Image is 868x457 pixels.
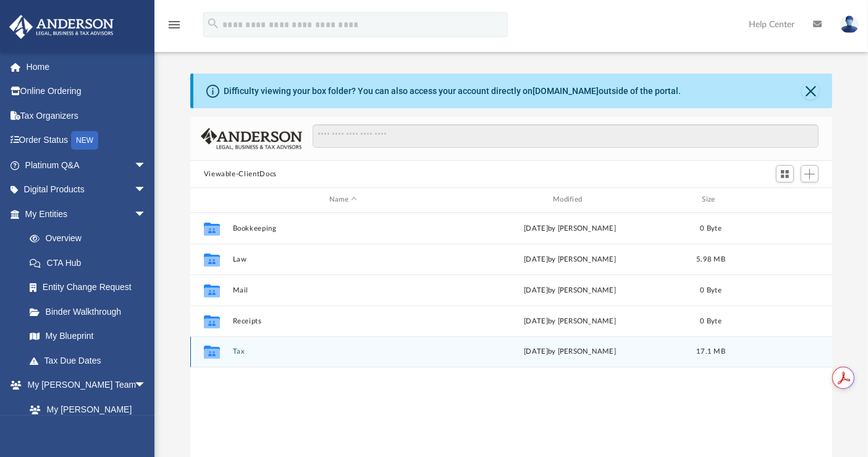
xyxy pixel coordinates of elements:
[313,124,819,148] input: Search files and folders
[696,255,725,262] span: 5.98 MB
[17,299,165,324] a: Binder Walkthrough
[700,286,722,293] span: 0 Byte
[232,348,453,356] button: Tax
[196,194,227,205] div: id
[9,202,165,226] a: My Entitiesarrow_drop_down
[134,202,159,227] span: arrow_drop_down
[6,15,117,39] img: Anderson Advisors Platinum Portal
[9,79,165,104] a: Online Ordering
[17,226,165,251] a: Overview
[533,86,599,96] a: [DOMAIN_NAME]
[741,194,827,205] div: id
[686,194,735,205] div: Size
[459,315,680,327] div: [DATE] by [PERSON_NAME]
[134,153,159,178] span: arrow_drop_down
[232,224,453,233] button: Bookkeeping
[9,373,159,398] a: My [PERSON_NAME] Teamarrow_drop_down
[232,194,453,205] div: Name
[696,348,725,355] span: 17.1 MB
[459,284,680,296] div: [DATE] by [PERSON_NAME]
[17,348,165,373] a: Tax Due Dates
[459,194,681,205] div: Modified
[840,15,859,33] img: User Pic
[9,54,165,79] a: Home
[802,82,819,100] button: Close
[17,250,165,275] a: CTA Hub
[167,17,182,32] i: menu
[134,177,159,203] span: arrow_drop_down
[224,85,681,98] div: Difficulty viewing your box folder? You can also access your account directly on outside of the p...
[134,373,159,398] span: arrow_drop_down
[17,275,165,300] a: Entity Change Request
[206,17,220,30] i: search
[17,397,153,437] a: My [PERSON_NAME] Team
[459,346,680,357] div: by [PERSON_NAME]
[459,254,680,265] div: [DATE] by [PERSON_NAME]
[232,255,453,263] button: Law
[17,324,159,349] a: My Blueprint
[9,128,165,153] a: Order StatusNEW
[9,103,165,128] a: Tax Organizers
[459,223,680,234] div: [DATE] by [PERSON_NAME]
[9,153,165,177] a: Platinum Q&Aarrow_drop_down
[776,165,794,182] button: Switch to Grid View
[71,131,98,150] div: NEW
[232,317,453,325] button: Receipts
[700,224,722,231] span: 0 Byte
[204,169,277,180] button: Viewable-ClientDocs
[167,23,182,32] a: menu
[700,317,722,324] span: 0 Byte
[524,348,548,355] span: [DATE]
[9,177,165,202] a: Digital Productsarrow_drop_down
[801,165,819,182] button: Add
[232,286,453,294] button: Mail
